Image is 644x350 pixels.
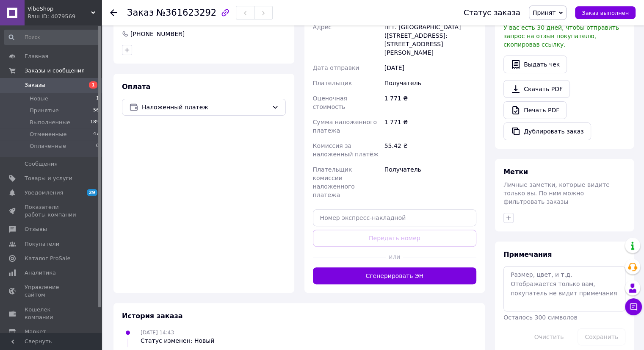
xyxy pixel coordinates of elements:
[25,203,78,219] span: Показатели работы компании
[127,8,154,18] span: Заказ
[503,181,610,205] span: Личные заметки, которые видите только вы. По ним можно фильтровать заказы
[28,13,102,20] div: Ваш ID: 4079569
[25,175,72,182] span: Товары и услуги
[383,91,478,114] div: 1 771 ₴
[503,56,567,73] button: Выдать чек
[386,253,403,261] span: или
[130,30,185,38] div: [PHONE_NUMBER]
[25,160,58,168] span: Сообщения
[25,81,45,89] span: Заказы
[313,119,377,134] span: Сумма наложенного платежа
[25,240,59,248] span: Покупатели
[383,138,478,162] div: 55.42 ₴
[503,168,528,176] span: Метки
[313,80,352,86] span: Плательщик
[383,19,478,60] div: пгт. [GEOGRAPHIC_DATA] ([STREET_ADDRESS]: [STREET_ADDRESS][PERSON_NAME]
[25,225,47,233] span: Отзывы
[28,5,91,13] span: VibeShop
[30,95,48,103] span: Новые
[575,6,636,19] button: Заказ выполнен
[313,64,359,71] span: Дата отправки
[533,9,556,16] span: Принят
[25,283,78,299] span: Управление сайтом
[313,209,477,226] input: Номер экспресс-накладной
[313,142,379,158] span: Комиссия за наложенный платёж
[93,107,99,114] span: 56
[503,250,552,258] span: Примечания
[503,101,567,119] a: Печать PDF
[141,336,214,345] div: Статус изменен: Новый
[625,298,642,315] button: Чат с покупателем
[156,8,216,18] span: №361623292
[313,166,355,198] span: Плательщик комиссии наложенного платежа
[503,80,570,98] a: Скачать PDF
[30,131,66,138] span: Отмененные
[30,119,70,126] span: Выполненные
[383,114,478,138] div: 1 771 ₴
[25,53,48,60] span: Главная
[90,119,99,126] span: 189
[383,75,478,91] div: Получатель
[89,81,97,89] span: 1
[313,267,477,284] button: Сгенерировать ЭН
[25,67,85,75] span: Заказы и сообщения
[25,189,63,197] span: Уведомления
[30,107,59,114] span: Принятые
[93,131,99,138] span: 47
[503,24,619,48] span: У вас есть 30 дней, чтобы отправить запрос на отзыв покупателю, скопировав ссылку.
[96,95,99,103] span: 1
[110,8,117,17] div: Вернуться назад
[464,8,520,17] div: Статус заказа
[122,83,150,91] span: Оплата
[142,103,268,112] span: Наложенный платеж
[25,306,78,321] span: Кошелек компании
[25,269,56,277] span: Аналитика
[313,24,332,31] span: Адрес
[30,142,66,150] span: Оплаченные
[141,330,174,336] span: [DATE] 14:43
[582,10,629,16] span: Заказ выполнен
[25,328,46,336] span: Маркет
[87,189,97,196] span: 29
[25,255,70,262] span: Каталог ProSale
[503,122,591,140] button: Дублировать заказ
[503,314,577,321] span: Осталось 300 символов
[122,312,183,320] span: История заказа
[4,30,100,45] input: Поиск
[313,95,347,110] span: Оценочная стоимость
[96,142,99,150] span: 0
[383,60,478,75] div: [DATE]
[383,162,478,203] div: Получатель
